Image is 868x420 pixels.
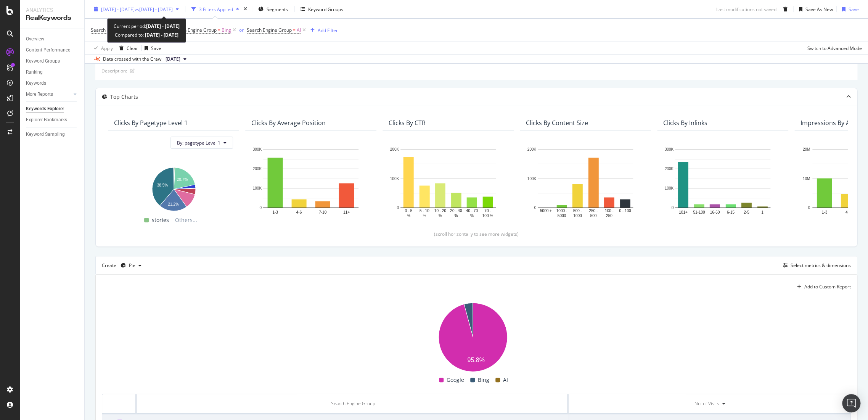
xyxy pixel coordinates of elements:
[102,299,844,375] svg: A chart.
[26,35,79,43] a: Overview
[450,209,462,213] text: 20 - 40
[671,206,674,210] text: 0
[115,31,178,39] div: Compared to:
[540,209,552,213] text: 5000 +
[117,259,145,272] button: Pie
[251,119,326,127] div: Clicks By Average Position
[91,27,136,33] span: Search Engine Group
[318,27,338,33] div: Add Filter
[199,6,233,12] div: 3 Filters Applied
[162,55,190,64] button: [DATE]
[152,216,169,225] span: stories
[821,210,827,214] text: 1-3
[590,213,596,217] text: 500
[116,42,138,54] button: Clear
[558,213,566,217] text: 5000
[804,285,851,289] div: Add to Custom Report
[267,6,288,12] span: Segments
[91,3,182,15] button: [DATE] - [DATE]vs[DATE] - [DATE]
[114,164,233,212] div: A chart.
[177,140,220,146] span: By: pagetype Level 1
[390,147,399,151] text: 200K
[114,22,180,31] div: Current period:
[272,210,278,214] text: 1-3
[679,210,688,214] text: 101+
[296,210,302,214] text: 4-6
[26,79,79,87] a: Keywords
[127,45,138,51] div: Clear
[26,90,53,98] div: More Reports
[103,56,162,63] div: Data crossed with the Crawl
[26,116,67,124] div: Explorer Bookmarks
[172,27,217,33] span: Search Engine Group
[663,145,782,219] svg: A chart.
[420,209,429,213] text: 5 - 10
[255,3,291,15] button: Segments
[605,209,614,213] text: 100 -
[26,105,79,113] a: Keywords Explorer
[101,45,113,51] div: Apply
[239,27,244,33] div: or
[102,259,145,272] div: Create
[423,213,426,217] text: %
[239,26,244,34] button: or
[26,46,79,54] a: Content Performance
[744,210,749,214] text: 2-5
[791,262,851,269] div: Select metrics & dimensions
[91,42,113,54] button: Apply
[727,210,735,214] text: 6-15
[26,46,70,54] div: Content Performance
[297,25,301,35] span: AI
[168,202,178,206] text: 21.2%
[218,27,220,33] span: =
[170,137,233,149] button: By: pagetype Level 1
[665,167,674,171] text: 200K
[172,216,200,225] span: Others...
[710,210,720,214] text: 16-50
[397,206,399,210] text: 0
[619,209,631,213] text: 0 - 100
[589,209,598,213] text: 250 -
[151,45,161,51] div: Save
[803,176,810,180] text: 10M
[319,210,326,214] text: 7-10
[693,210,705,214] text: 51-100
[805,6,833,12] div: Save As New
[808,206,810,210] text: 0
[606,213,612,217] text: 250
[110,93,138,101] div: Top Charts
[101,68,127,74] div: Description:
[135,6,173,12] span: vs [DATE] - [DATE]
[253,167,262,171] text: 200K
[26,90,71,98] a: More Reports
[177,177,188,181] text: 20.7%
[26,130,65,138] div: Keyword Sampling
[247,27,292,33] span: Search Engine Group
[144,32,178,38] b: [DATE] - [DATE]
[101,6,135,12] span: [DATE] - [DATE]
[663,119,707,127] div: Clicks By Inlinks
[389,145,508,219] div: A chart.
[527,147,537,151] text: 200K
[26,6,78,14] div: Analytics
[114,119,188,127] div: Clicks By pagetype Level 1
[129,263,135,268] div: Pie
[467,357,484,364] text: 95.8%
[26,14,78,23] div: RealKeywords
[390,176,399,180] text: 100K
[803,147,810,151] text: 20M
[188,3,242,15] button: 3 Filters Applied
[141,42,161,54] button: Save
[407,213,410,217] text: %
[694,400,719,407] div: No. of Visits
[665,147,674,151] text: 300K
[143,400,563,407] div: Search Engine Group
[242,5,249,13] div: times
[466,209,478,213] text: 40 - 70
[478,375,489,385] span: Bing
[307,26,338,35] button: Add Filter
[251,145,370,219] div: A chart.
[482,213,493,217] text: 100 %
